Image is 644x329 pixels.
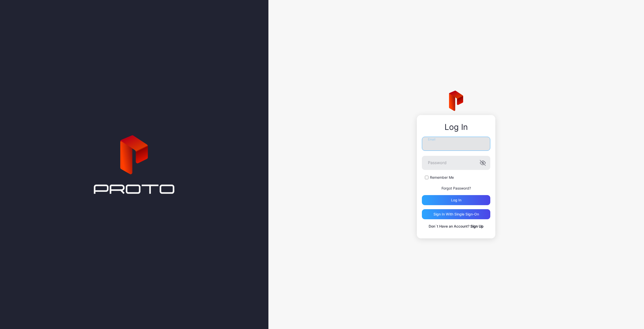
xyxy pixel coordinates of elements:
div: Log in [451,198,461,202]
a: Forgot Password? [441,186,471,190]
label: Remember Me [430,175,454,180]
input: Email [422,137,490,151]
div: Sign in With Single Sign-On [433,212,479,216]
button: Password [480,160,486,166]
button: Sign in With Single Sign-On [422,209,490,219]
button: Log in [422,195,490,205]
input: Password [422,156,490,170]
p: Don`t Have an Account? [422,223,490,229]
div: Log In [422,123,490,132]
a: Sign Up [470,224,484,228]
